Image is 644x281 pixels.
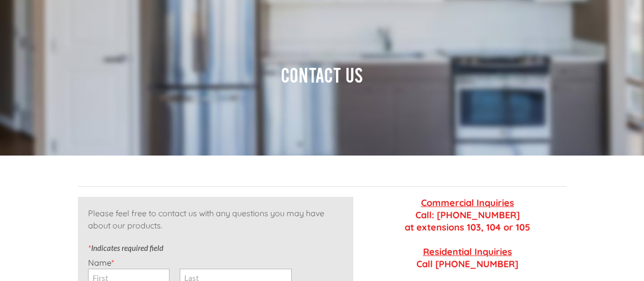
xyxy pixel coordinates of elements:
[88,258,114,268] label: Name
[421,197,514,209] u: Commercial Inquiries
[281,63,363,85] font: Contact US
[88,208,324,231] span: Please feel free to contact us with any questions you may have about our products.
[423,246,512,258] u: Residential Inquiries
[78,48,567,107] h2: ​
[88,243,163,252] label: Indicates required field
